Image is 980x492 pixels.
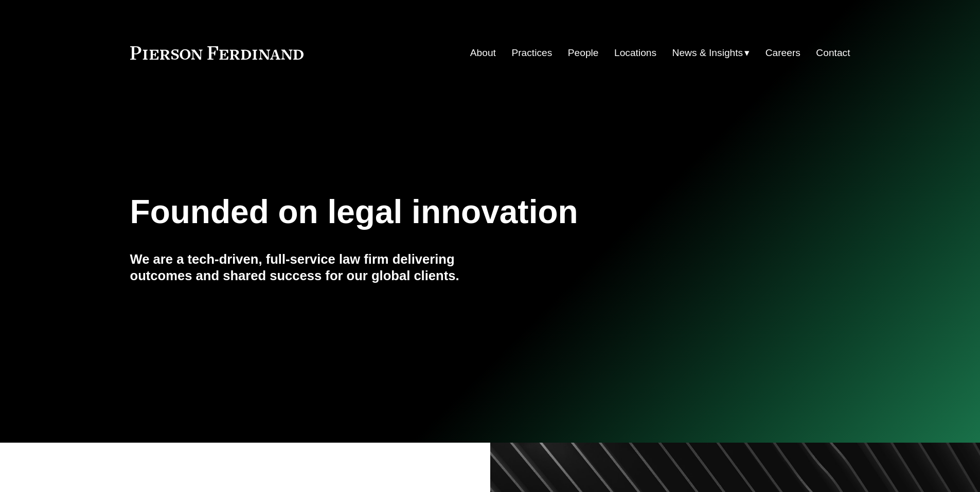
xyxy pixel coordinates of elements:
a: People [568,43,599,63]
h4: We are a tech-driven, full-service law firm delivering outcomes and shared success for our global... [130,251,490,284]
h1: Founded on legal innovation [130,193,730,231]
a: Locations [614,43,656,63]
a: Practices [511,43,552,63]
a: Careers [765,43,800,63]
a: folder dropdown [672,43,750,63]
a: Contact [816,43,850,63]
a: About [470,43,496,63]
span: News & Insights [672,44,743,62]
